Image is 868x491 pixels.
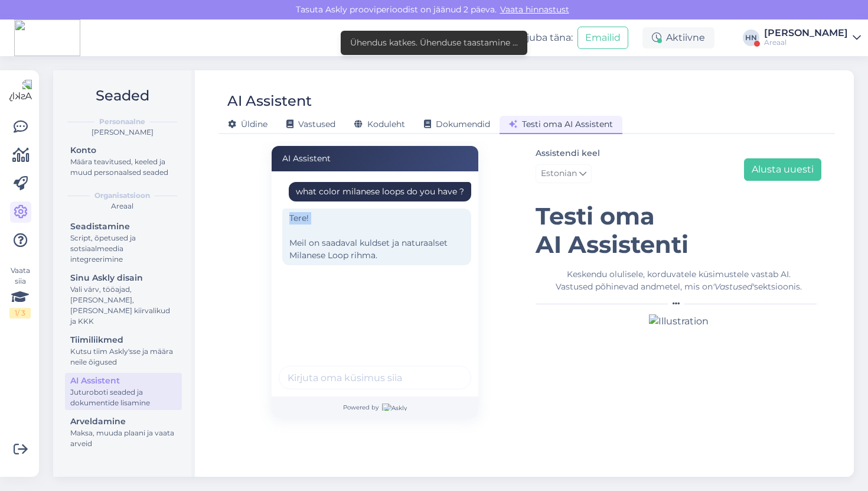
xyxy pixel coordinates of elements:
div: AI Assistent [70,375,177,387]
a: TiimiliikmedKutsu tiim Askly'sse ja määra neile õigused [65,332,182,369]
div: AI Assistent [272,146,478,171]
b: Personaalne [99,116,145,127]
div: Ühendus katkes. Ühenduse taastamine ... [350,37,518,49]
div: Määra teavitused, keeled ja muud personaalsed seaded [70,157,177,178]
div: what color milanese loops do you have ? [296,186,464,198]
i: 'Vastused' [713,281,754,292]
span: Üldine [228,119,267,129]
div: Sinu Askly disain [70,272,177,284]
span: Powered by [343,403,407,412]
h2: Seaded [63,84,182,107]
div: Aktiivne [642,27,714,48]
div: 1 / 3 [9,308,31,318]
div: Seadistamine [70,220,177,233]
div: [PERSON_NAME] [63,127,182,138]
button: Emailid [577,27,628,49]
a: Vaata hinnastust [497,4,573,15]
img: Illustration [649,314,709,329]
a: Sinu Askly disainVali värv, tööajad, [PERSON_NAME], [PERSON_NAME] kiirvalikud ja KKK [65,270,182,329]
img: Askly [382,404,407,411]
a: Estonian [536,164,592,183]
a: ArveldamineMaksa, muuda plaani ja vaata arveid [65,414,182,451]
input: Kirjuta oma küsimus siia [279,366,471,389]
label: Assistendi keel [536,147,600,160]
div: Maksa, muuda plaani ja vaata arveid [70,428,177,449]
a: [PERSON_NAME]Areaal [764,28,861,47]
div: Areaal [764,38,848,47]
div: Juturoboti seaded ja dokumentide lisamine [70,387,177,408]
div: Kutsu tiim Askly'sse ja määra neile õigused [70,346,177,368]
b: Organisatsioon [94,190,150,201]
img: Askly Logo [9,80,32,102]
span: Koduleht [354,119,405,129]
div: Konto [70,144,177,157]
div: Arveldamine [70,415,177,428]
div: Keskendu olulisele, korduvatele küsimustele vastab AI. Vastused põhinevad andmetel, mis on sektsi... [536,268,821,293]
div: Vaata siia [9,265,31,318]
a: SeadistamineScript, õpetused ja sotsiaalmeedia integreerimine [65,219,182,266]
div: [PERSON_NAME] [764,28,848,38]
div: Tiimiliikmed [70,334,177,346]
span: Testi oma AI Assistent [509,119,613,129]
div: AI Assistent [227,90,312,112]
div: HN [743,30,759,46]
div: Areaal [63,201,182,212]
div: Tere! Meil on saadaval kuldset ja naturaalset Milanese Loop rihma. [282,209,471,265]
a: KontoMäära teavitused, keeled ja muud personaalsed seaded [65,142,182,180]
div: Script, õpetused ja sotsiaalmeedia integreerimine [70,233,177,265]
h1: Testi oma AI Assistenti [536,202,821,259]
button: Alusta uuesti [744,158,821,181]
span: Estonian [541,167,577,180]
span: Vastused [286,119,335,129]
a: AI AssistentJuturoboti seaded ja dokumentide lisamine [65,373,182,410]
span: Dokumendid [424,119,490,129]
div: Vali värv, tööajad, [PERSON_NAME], [PERSON_NAME] kiirvalikud ja KKK [70,284,177,327]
